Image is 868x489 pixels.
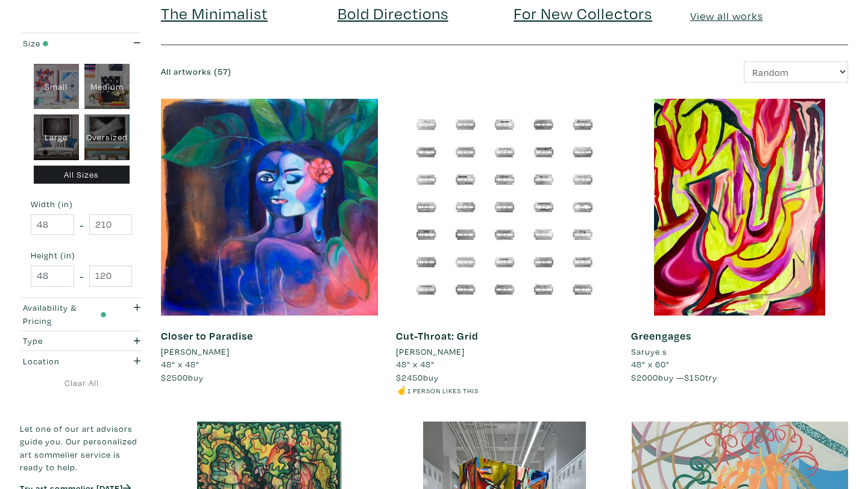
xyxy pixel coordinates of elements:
[80,217,84,233] span: -
[23,301,107,327] div: Availability & Pricing
[20,33,143,53] button: Size
[161,67,495,77] h6: All artworks (57)
[84,114,130,160] div: Oversized
[20,298,143,331] button: Availability & Pricing
[396,372,423,383] span: $2450
[631,372,717,383] span: buy — try
[396,345,465,358] li: [PERSON_NAME]
[161,358,200,370] span: 48" x 48"
[161,345,378,358] a: [PERSON_NAME]
[161,372,188,383] span: $2500
[80,268,84,284] span: -
[161,372,204,383] span: buy
[396,372,439,383] span: buy
[161,2,268,23] a: The Minimalist
[631,345,848,358] a: Saruye s
[396,384,613,397] li: ☝️
[396,329,479,343] a: Cut-Throat: Grid
[514,2,652,23] a: For New Collectors
[20,376,143,390] a: Clear All
[20,422,143,474] p: Let one of our art advisors guide you. Our personalized art sommelier service is ready to help.
[338,2,448,23] a: Bold Directions
[161,329,253,343] a: Closer to Paradise
[34,64,79,110] div: Small
[407,386,479,395] small: 1 person likes this
[631,329,691,343] a: Greengages
[20,331,143,351] button: Type
[31,251,132,260] small: Height (in)
[20,351,143,371] button: Location
[396,345,613,358] a: [PERSON_NAME]
[84,64,130,110] div: Medium
[23,334,107,347] div: Type
[690,9,763,23] a: View all works
[34,166,130,184] div: All Sizes
[631,372,658,383] span: $2000
[31,200,132,208] small: Width (in)
[23,355,107,368] div: Location
[34,114,79,160] div: Large
[161,345,230,358] li: [PERSON_NAME]
[684,372,705,383] span: $150
[396,358,435,370] span: 48" x 48"
[631,358,670,370] span: 48" x 60"
[23,37,107,50] div: Size
[631,345,667,358] li: Saruye s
